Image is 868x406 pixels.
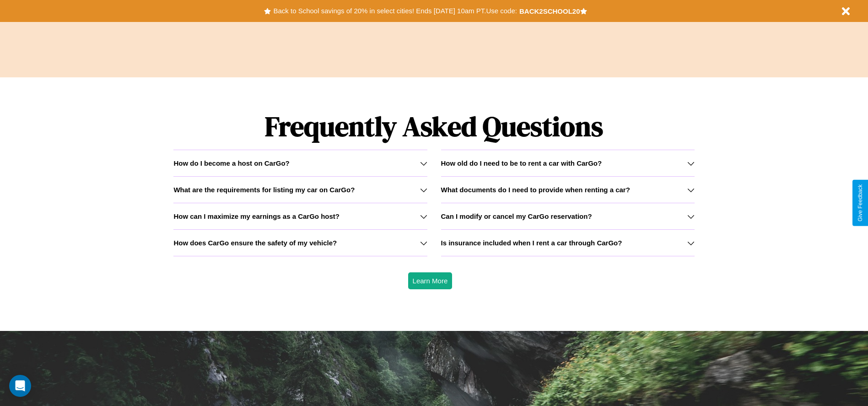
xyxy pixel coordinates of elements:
[173,212,340,220] h3: How can I maximize my earnings as a CarGo host?
[173,159,289,167] h3: How do I become a host on CarGo?
[173,239,337,247] h3: How does CarGo ensure the safety of my vehicle?
[441,212,592,220] h3: Can I modify or cancel my CarGo reservation?
[441,186,630,194] h3: What documents do I need to provide when renting a car?
[271,5,519,17] button: Back to School savings of 20% in select cities! Ends [DATE] 10am PT.Use code:
[9,375,31,397] div: Open Intercom Messenger
[408,272,453,289] button: Learn More
[441,239,622,247] h3: Is insurance included when I rent a car through CarGo?
[441,159,602,167] h3: How old do I need to be to rent a car with CarGo?
[857,184,863,222] div: Give Feedback
[173,186,355,194] h3: What are the requirements for listing my car on CarGo?
[173,103,694,150] h1: Frequently Asked Questions
[519,7,580,15] b: BACK2SCHOOL20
